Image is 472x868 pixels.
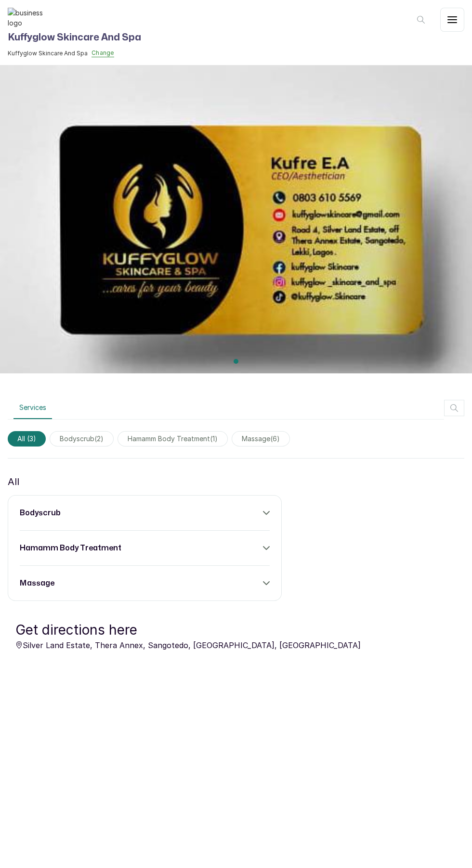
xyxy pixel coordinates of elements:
[8,474,19,489] p: All
[92,49,114,57] button: Change
[8,50,88,57] span: Kuffyglow Skincare And Spa
[8,8,46,28] img: business logo
[232,431,290,447] span: massage(6)
[15,639,457,651] p: Silver Land Estate, Thera Annex, Sangotedo, [GEOGRAPHIC_DATA], [GEOGRAPHIC_DATA]
[118,431,228,447] span: hamamm body treatment(1)
[50,431,114,447] span: bodyscrub(2)
[15,620,457,639] p: Get directions here
[8,30,141,45] h1: Kuffyglow Skincare And Spa
[20,507,61,519] h3: bodyscrub
[13,397,52,419] button: Services
[20,542,121,554] h3: hamamm body treatment
[8,431,46,447] span: All (3)
[8,49,141,57] button: Kuffyglow Skincare And SpaChange
[20,577,54,589] h3: massage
